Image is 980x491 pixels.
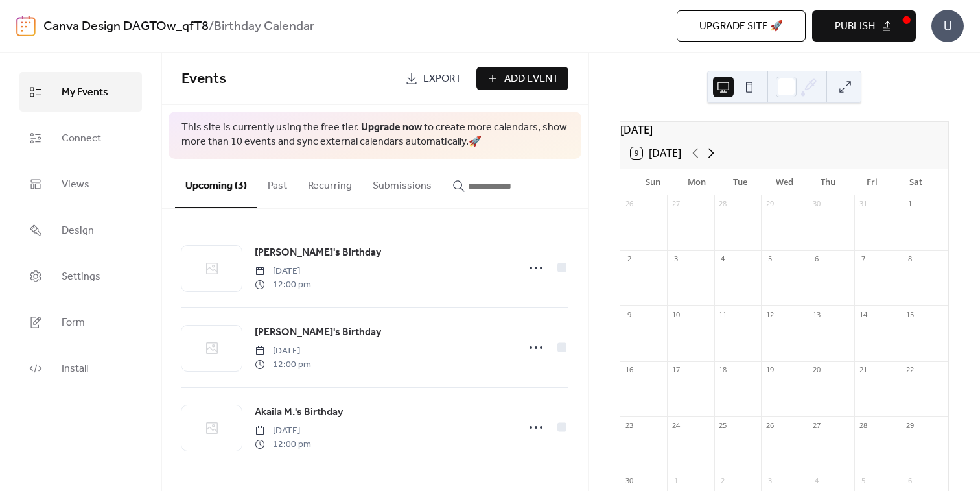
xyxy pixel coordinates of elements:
[671,254,681,264] div: 3
[765,365,775,375] div: 19
[671,475,681,485] div: 1
[19,256,142,296] a: Settings
[62,267,100,287] span: Settings
[858,365,868,375] div: 21
[255,265,311,278] span: [DATE]
[62,128,101,149] span: Connect
[395,67,471,90] a: Export
[255,404,343,421] a: Akaila M.'s Birthday
[181,65,226,93] span: Events
[765,420,775,430] div: 26
[765,309,775,319] div: 12
[858,254,868,264] div: 7
[19,210,142,250] a: Design
[504,71,559,87] span: Add Event
[718,254,728,264] div: 4
[671,199,681,209] div: 27
[19,348,142,388] a: Install
[255,405,343,420] span: Akaila M.'s Birthday
[931,10,964,42] div: U
[812,10,916,42] button: Publish
[209,14,214,39] b: /
[905,420,915,430] div: 29
[894,169,938,195] div: Sat
[43,14,209,39] a: Canva Design DAGTOw_qfT8
[19,118,142,158] a: Connect
[858,199,868,209] div: 31
[624,199,634,209] div: 26
[811,199,821,209] div: 30
[905,365,915,375] div: 22
[255,325,381,341] span: [PERSON_NAME]'s Birthday
[905,254,915,264] div: 8
[762,169,806,195] div: Wed
[718,199,728,209] div: 28
[905,199,915,209] div: 1
[624,254,634,264] div: 2
[19,302,142,342] a: Form
[677,10,806,42] button: Upgrade site 🚀
[297,159,362,207] button: Recurring
[718,475,728,485] div: 2
[624,309,634,319] div: 9
[255,358,311,372] span: 12:00 pm
[423,71,461,87] span: Export
[257,159,297,207] button: Past
[671,365,681,375] div: 17
[765,199,775,209] div: 29
[624,365,634,375] div: 16
[626,144,686,162] button: 9[DATE]
[671,309,681,319] div: 10
[181,121,568,150] span: This site is currently using the free tier. to create more calendars, show more than 10 events an...
[765,254,775,264] div: 5
[62,221,94,241] span: Design
[905,309,915,319] div: 15
[699,19,783,34] span: Upgrade site 🚀
[255,245,381,261] a: [PERSON_NAME]'s Birthday
[255,245,381,261] span: [PERSON_NAME]'s Birthday
[19,72,142,112] a: My Events
[718,309,728,319] div: 11
[620,122,948,138] div: [DATE]
[62,313,85,333] span: Form
[19,164,142,204] a: Views
[255,438,311,451] span: 12:00 pm
[811,254,821,264] div: 6
[62,82,108,102] span: My Events
[175,159,257,208] button: Upcoming (3)
[718,420,728,430] div: 25
[361,117,422,138] a: Upgrade now
[62,174,89,195] span: Views
[255,424,311,438] span: [DATE]
[850,169,894,195] div: Fri
[624,420,634,430] div: 23
[624,475,634,485] div: 30
[806,169,850,195] div: Thu
[811,475,821,485] div: 4
[905,475,915,485] div: 6
[835,19,875,34] span: Publish
[255,278,311,292] span: 12:00 pm
[675,169,719,195] div: Mon
[631,169,675,195] div: Sun
[811,420,821,430] div: 27
[811,309,821,319] div: 13
[362,159,442,207] button: Submissions
[214,14,314,39] b: Birthday Calendar
[811,365,821,375] div: 20
[255,324,381,341] a: [PERSON_NAME]'s Birthday
[671,420,681,430] div: 24
[858,309,868,319] div: 14
[62,359,88,379] span: Install
[476,67,568,90] button: Add Event
[255,344,311,358] span: [DATE]
[718,365,728,375] div: 18
[16,16,36,36] img: logo
[858,475,868,485] div: 5
[719,169,763,195] div: Tue
[765,475,775,485] div: 3
[858,420,868,430] div: 28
